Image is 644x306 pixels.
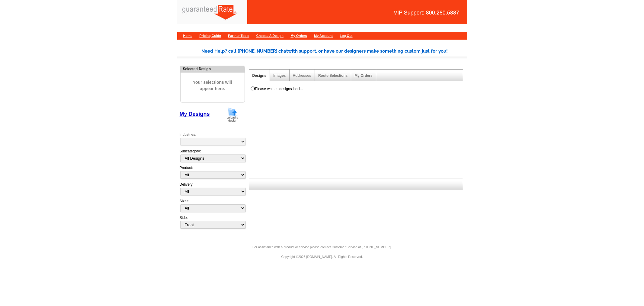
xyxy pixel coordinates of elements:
a: My Orders [290,34,307,37]
a: My Account [314,34,333,37]
div: Side: [180,215,245,229]
a: Designs [252,73,267,78]
a: Pricing Guide [199,34,221,37]
div: Industries: [180,129,245,148]
div: Delivery: [180,182,245,198]
a: Partner Tools [228,34,249,37]
div: Need Help? call [PHONE_NUMBER], with support, or have our designers make something custom just fo... [201,48,467,55]
div: Selected Design [181,66,245,72]
span: Your selections will appear here. [185,73,240,98]
a: Log Out [340,34,352,37]
a: Images [273,73,286,78]
a: Addresses [293,73,311,78]
img: upload-design [225,107,240,122]
a: My Designs [180,111,210,117]
div: Sizes: [180,198,245,215]
span: chat [278,48,288,54]
a: Route Selections [318,73,348,78]
div: Subcategory: [180,148,245,165]
div: Please wait as designs load... [255,86,303,92]
img: loading... [250,86,255,91]
a: My Orders [354,73,372,78]
a: Home [183,34,193,37]
div: Product: [180,165,245,182]
a: Choose A Design [256,34,284,37]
